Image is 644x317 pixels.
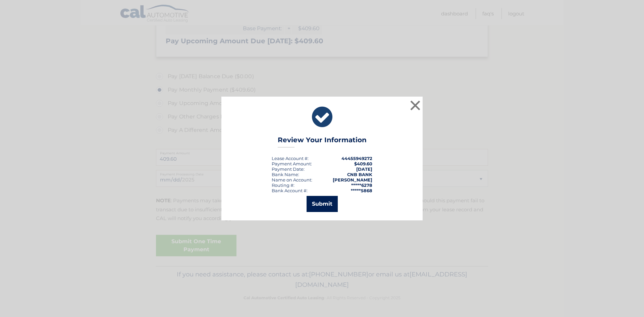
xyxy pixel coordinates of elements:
div: Payment Amount: [272,161,312,166]
div: Bank Name: [272,172,299,177]
strong: 44455949272 [341,156,372,161]
span: [DATE] [356,166,372,172]
div: : [272,166,305,172]
div: Bank Account #: [272,188,308,193]
strong: CNB BANK [347,172,372,177]
div: Lease Account #: [272,156,309,161]
strong: [PERSON_NAME] [333,177,372,182]
span: $409.60 [354,161,372,166]
div: Name on Account: [272,177,312,182]
div: Routing #: [272,182,294,188]
button: × [409,99,422,112]
button: Submit [307,196,338,212]
h3: Review Your Information [278,136,367,148]
span: Payment Date [272,166,304,172]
